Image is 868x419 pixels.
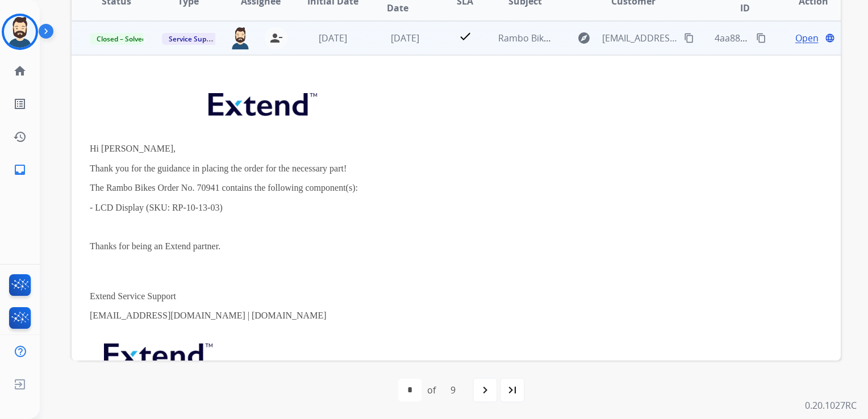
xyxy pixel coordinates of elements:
p: 0.20.1027RC [805,399,857,412]
span: [EMAIL_ADDRESS][DOMAIN_NAME] [602,31,678,45]
span: [DATE] [319,32,347,44]
mat-icon: person_remove [269,31,283,45]
p: The Rambo Bikes Order No. 70941 contains the following component(s): [90,183,678,193]
p: Hi [PERSON_NAME], [90,144,678,154]
span: Open [795,31,819,45]
mat-icon: inbox [13,163,27,177]
img: avatar [4,16,36,48]
p: [EMAIL_ADDRESS][DOMAIN_NAME] | [DOMAIN_NAME] [90,311,678,321]
span: Closed – Solved [90,33,153,45]
mat-icon: history [13,130,27,144]
mat-icon: navigate_next [478,383,492,397]
span: [DATE] [391,32,419,44]
img: agent-avatar [229,27,251,49]
mat-icon: last_page [506,383,519,397]
div: 9 [441,379,465,401]
img: extend.png [90,330,224,375]
mat-icon: home [13,64,27,78]
mat-icon: content_copy [684,33,694,43]
mat-icon: explore [577,31,591,45]
p: Thanks for being an Extend partner. [90,241,678,252]
div: of [427,383,436,397]
mat-icon: check [458,30,472,43]
span: Service Support [162,33,227,45]
mat-icon: content_copy [756,33,766,43]
mat-icon: language [825,33,835,43]
p: Thank you for the guidance in placing the order for the necessary part! [90,164,678,174]
img: extend.png [194,79,328,124]
p: Extend Service Support [90,291,678,301]
p: - LCD Display (SKU: RP-10-13-03) [90,203,678,213]
mat-icon: list_alt [13,97,27,111]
